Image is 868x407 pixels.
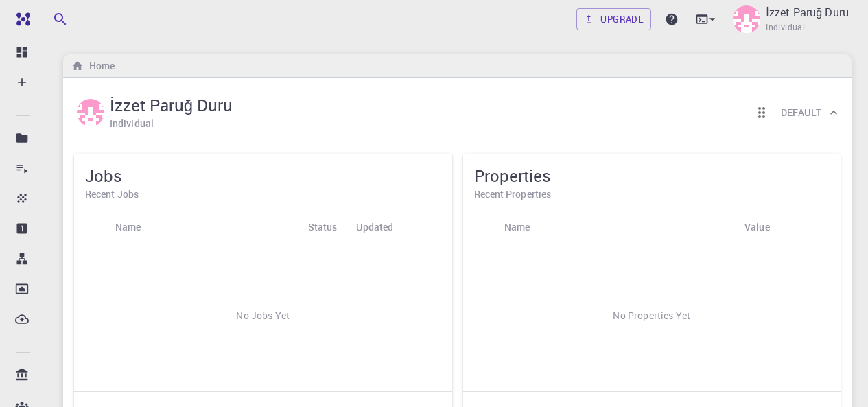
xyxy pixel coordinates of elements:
[738,213,841,240] div: Value
[821,360,854,393] iframe: Intercom live chat
[474,165,830,187] h5: Properties
[356,213,394,240] div: Updated
[744,213,770,240] div: Value
[77,99,104,126] img: İzzet Paruğ Duru
[69,58,117,73] nav: breadcrumb
[576,8,651,30] a: Upgrade
[733,5,760,33] img: İzzet Paruğ Duru
[497,213,738,240] div: Name
[463,240,841,391] div: No Properties Yet
[110,94,233,116] h5: İzzet Paruğ Duru
[301,213,349,240] div: Status
[504,213,530,240] div: Name
[308,213,338,240] div: Status
[766,21,805,34] span: Individual
[349,213,452,240] div: Updated
[748,99,775,126] button: Reorder cards
[781,105,821,120] h6: Default
[74,240,452,391] div: No Jobs Yet
[766,4,849,21] p: İzzet Paruğ Duru
[110,116,154,131] h6: Individual
[74,213,108,240] div: Icon
[463,213,497,240] div: Icon
[85,165,441,187] h5: Jobs
[474,187,830,202] h6: Recent Properties
[85,187,441,202] h6: Recent Jobs
[115,213,141,240] div: Name
[11,12,30,26] img: logo
[108,213,301,240] div: Name
[84,58,115,73] h6: Home
[63,78,852,148] div: İzzet Paruğ Duruİzzet Paruğ DuruIndividualReorder cardsDefault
